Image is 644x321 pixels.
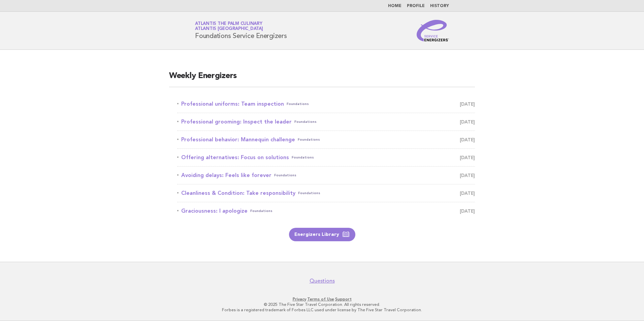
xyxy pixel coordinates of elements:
a: Professional uniforms: Team inspectionFoundations [DATE] [177,99,475,109]
a: Cleanliness & Condition: Take responsibilityFoundations [DATE] [177,188,475,198]
a: Support [335,297,352,301]
a: Privacy [293,297,306,301]
a: Profile [407,4,425,8]
a: Avoiding delays: Feels like foreverFoundations [DATE] [177,171,475,180]
span: Foundations [294,117,317,127]
h2: Weekly Energizers [169,71,475,87]
a: History [430,4,449,8]
a: Home [388,4,401,8]
span: [DATE] [460,117,475,127]
span: [DATE] [460,153,475,162]
a: Questions [310,278,335,284]
span: [DATE] [460,188,475,198]
a: Energizers Library [289,228,355,241]
span: Foundations [298,188,320,198]
p: © 2025 The Five Star Travel Corporation. All rights reserved. [116,302,528,307]
span: [DATE] [460,206,475,216]
span: [DATE] [460,171,475,180]
img: Service Energizers [417,20,449,41]
span: Foundations [298,135,320,144]
span: Foundations [287,99,309,109]
p: Forbes is a registered trademark of Forbes LLC used under license by The Five Star Travel Corpora... [116,307,528,313]
a: Professional grooming: Inspect the leaderFoundations [DATE] [177,117,475,127]
span: [DATE] [460,135,475,144]
span: Foundations [250,206,272,216]
span: [DATE] [460,99,475,109]
h1: Foundations Service Energizers [195,22,287,39]
a: Professional behavior: Mannequin challengeFoundations [DATE] [177,135,475,144]
span: Foundations [292,153,314,162]
span: Foundations [274,171,296,180]
span: Atlantis [GEOGRAPHIC_DATA] [195,27,263,31]
a: Graciousness: I apologizeFoundations [DATE] [177,206,475,216]
a: Atlantis The Palm CulinaryAtlantis [GEOGRAPHIC_DATA] [195,22,263,31]
p: · · [116,296,528,302]
a: Terms of Use [307,297,334,301]
a: Offering alternatives: Focus on solutionsFoundations [DATE] [177,153,475,162]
